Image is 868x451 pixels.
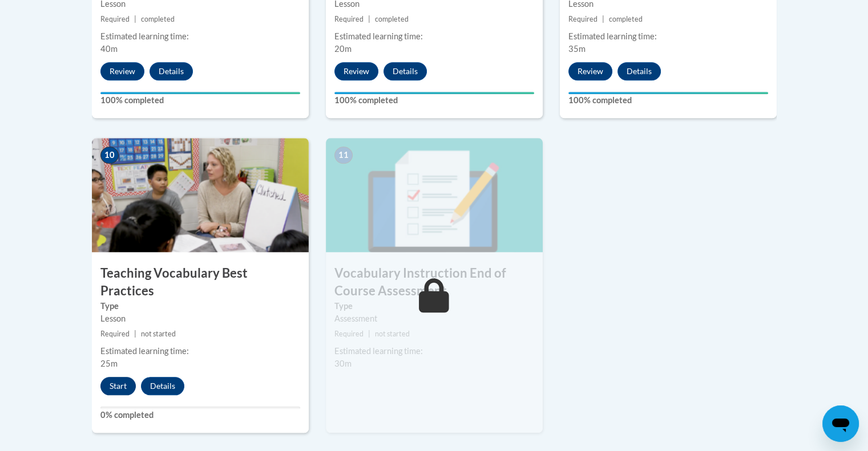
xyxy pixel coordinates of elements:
label: Type [100,300,300,312]
span: 25m [100,359,118,368]
span: 35m [568,44,586,54]
button: Details [141,377,184,395]
span: 11 [334,147,353,164]
span: 10 [100,147,119,164]
label: 0% completed [100,409,300,421]
label: 100% completed [100,94,300,107]
iframe: Button to launch messaging window [822,405,859,442]
span: 30m [334,359,352,368]
span: Required [334,330,364,338]
span: Required [568,15,597,23]
span: completed [141,15,175,23]
span: | [368,15,370,23]
div: Your progress [100,92,300,94]
div: Estimated learning time: [100,30,300,43]
button: Review [334,62,378,80]
div: Your progress [568,92,768,94]
span: | [134,15,136,23]
div: Estimated learning time: [334,30,534,43]
label: Type [334,300,534,312]
span: | [134,330,136,338]
img: Course Image [92,138,309,252]
div: Your progress [334,92,534,94]
button: Details [150,62,193,80]
label: 100% completed [568,94,768,107]
span: Required [334,15,364,23]
img: Course Image [326,138,543,252]
span: 40m [100,44,118,54]
button: Details [617,62,661,80]
div: Estimated learning time: [568,30,768,43]
span: not started [141,330,176,338]
button: Details [383,62,427,80]
span: completed [375,15,409,23]
label: 100% completed [334,94,534,107]
button: Review [568,62,612,80]
button: Review [100,62,144,80]
span: 20m [334,44,352,54]
span: completed [609,15,643,23]
div: Estimated learning time: [334,345,534,357]
div: Assessment [334,312,534,325]
span: not started [375,330,410,338]
h3: Vocabulary Instruction End of Course Assessment [326,265,543,300]
span: | [602,15,604,23]
span: Required [100,330,130,338]
span: | [368,330,370,338]
span: Required [100,15,130,23]
div: Lesson [100,312,300,325]
div: Estimated learning time: [100,345,300,357]
h3: Teaching Vocabulary Best Practices [92,265,309,300]
button: Start [100,377,136,395]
